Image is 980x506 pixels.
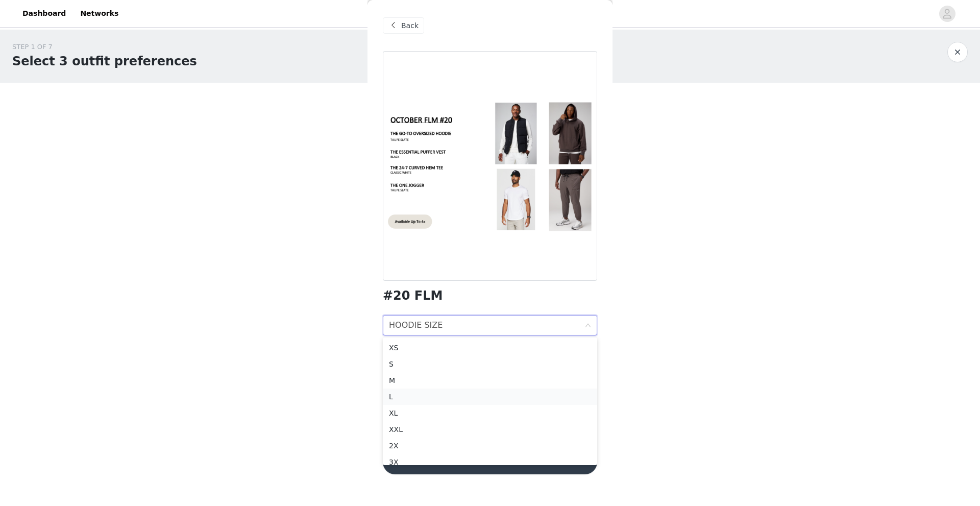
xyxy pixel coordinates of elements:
[16,2,72,25] a: Dashboard
[12,52,197,70] h1: Select 3 outfit preferences
[12,42,197,52] div: STEP 1 OF 7
[389,358,591,370] div: S
[389,440,591,451] div: 2X
[389,375,591,386] div: M
[389,391,591,402] div: L
[942,6,952,22] div: avatar
[389,342,591,353] div: XS
[383,289,443,303] h1: #20 FLM
[401,20,419,31] span: Back
[389,407,591,419] div: XL
[389,456,591,468] div: 3X
[585,322,591,329] i: icon: down
[74,2,125,25] a: Networks
[389,316,443,335] div: HOODIE SIZE
[389,424,591,435] div: XXL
